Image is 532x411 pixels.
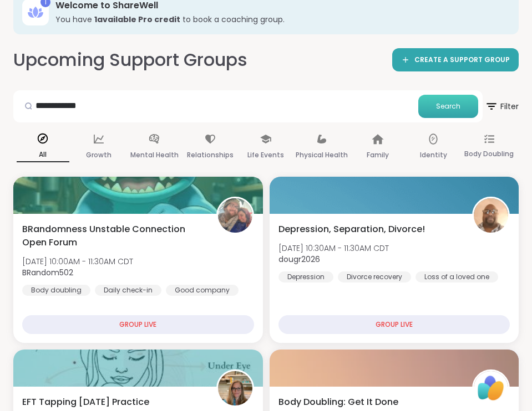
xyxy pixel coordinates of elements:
[218,198,252,233] img: BRandom502
[296,148,348,162] p: Physical Health
[367,148,389,162] p: Family
[464,147,514,161] p: Body Doubling
[166,285,239,296] div: Good company
[13,48,247,73] h2: Upcoming Support Groups
[278,243,389,254] span: [DATE] 10:30AM - 11:30AM CDT
[474,371,508,405] img: ShareWell
[22,256,133,267] span: [DATE] 10:00AM - 11:30AM CDT
[414,55,510,65] span: CREATE A SUPPORT GROUP
[278,315,510,334] div: GROUP LIVE
[485,93,519,120] span: Filter
[22,395,149,409] span: EFT Tapping [DATE] Practice
[130,148,179,162] p: Mental Health
[338,271,411,282] div: Divorce recovery
[436,101,460,111] span: Search
[418,95,478,118] button: Search
[474,198,508,233] img: dougr2026
[278,271,333,282] div: Depression
[218,371,252,405] img: Jill_B_Gratitude
[485,90,519,122] button: Filter
[420,148,447,162] p: Identity
[247,148,284,162] p: Life Events
[22,285,90,296] div: Body doubling
[95,285,161,296] div: Daily check-in
[94,14,180,25] b: 1 available Pro credit
[17,148,69,162] p: All
[278,223,425,236] span: Depression, Separation, Divorce!
[187,148,234,162] p: Relationships
[416,271,498,282] div: Loss of a loved one
[22,267,73,278] b: BRandom502
[22,223,204,249] span: BRandomness Unstable Connection Open Forum
[278,395,398,409] span: Body Doubling: Get It Done
[22,315,254,334] div: GROUP LIVE
[392,48,519,71] a: CREATE A SUPPORT GROUP
[86,148,112,162] p: Growth
[278,254,320,265] b: dougr2026
[55,14,503,25] h3: You have to book a coaching group.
